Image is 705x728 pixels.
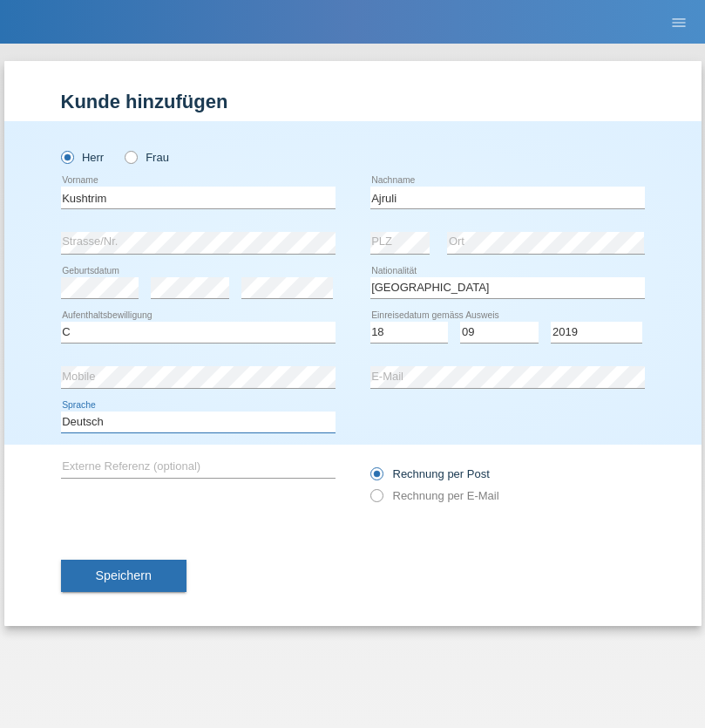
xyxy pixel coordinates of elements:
label: Rechnung per Post [370,467,490,480]
input: Frau [125,151,136,162]
input: Herr [61,151,72,162]
button: Speichern [61,560,186,593]
label: Frau [125,151,169,164]
label: Herr [61,151,105,164]
input: Rechnung per E-Mail [370,489,382,511]
h1: Kunde hinzufügen [61,91,645,112]
i: menu [670,14,688,31]
label: Rechnung per E-Mail [370,489,499,502]
a: menu [661,17,696,27]
span: Speichern [96,568,152,582]
input: Rechnung per Post [370,467,382,489]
